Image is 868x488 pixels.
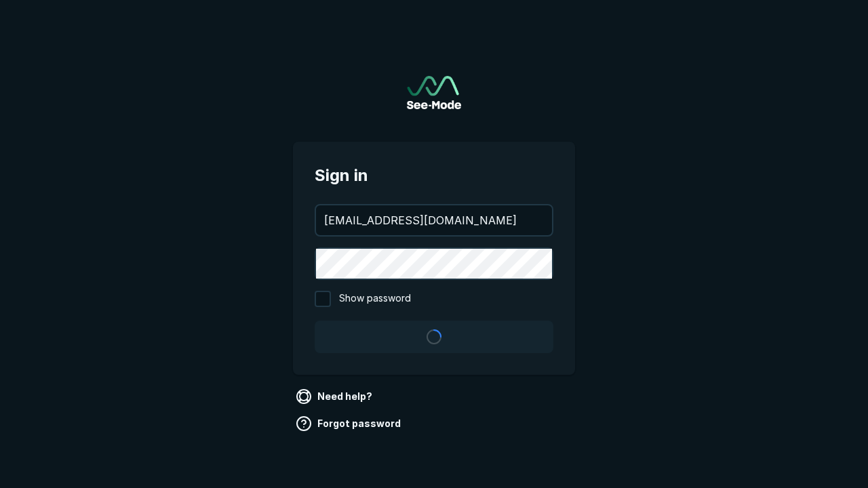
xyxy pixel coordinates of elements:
span: Show password [339,291,411,307]
span: Sign in [315,163,553,188]
a: Forgot password [293,413,406,434]
img: See-Mode Logo [407,76,461,109]
a: Need help? [293,386,378,407]
a: Go to sign in [407,76,461,109]
input: your@email.com [316,205,552,235]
